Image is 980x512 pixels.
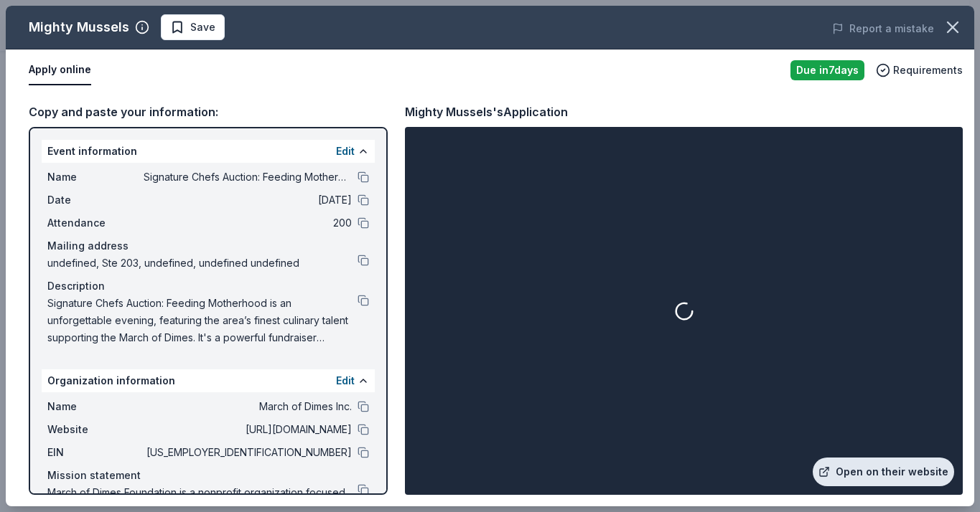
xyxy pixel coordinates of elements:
button: Edit [336,143,355,160]
span: Attendance [47,214,144,232]
div: Mighty Mussels [29,16,129,39]
span: Save [190,19,215,36]
span: March of Dimes Inc. [144,398,352,415]
div: Mission statement [47,467,369,484]
span: Requirements [893,62,963,79]
div: Due in 7 days [790,60,864,80]
span: 200 [144,214,352,232]
div: Mailing address [47,237,369,255]
button: Requirements [876,62,963,79]
span: Name [47,169,144,186]
span: Signature Chefs Auction: Feeding Motherhood is an unforgettable evening, featuring the area’s fin... [47,295,358,346]
button: Apply online [29,55,91,85]
div: Organization information [42,369,375,392]
span: undefined, Ste 203, undefined, undefined undefined [47,255,358,272]
span: [URL][DOMAIN_NAME] [144,421,352,438]
div: Event information [42,140,375,163]
span: Date [47,191,144,209]
div: Mighty Mussels's Application [405,103,568,121]
button: Edit [336,372,355,389]
span: [US_EMPLOYER_IDENTIFICATION_NUMBER] [144,444,352,461]
div: Copy and paste your information: [29,103,388,121]
span: Signature Chefs Auction: Feeding Motherhood [GEOGRAPHIC_DATA][US_STATE] [144,169,352,186]
div: Description [47,278,369,295]
button: Report a mistake [832,20,934,37]
span: EIN [47,444,144,461]
button: Save [161,14,225,40]
span: [DATE] [144,191,352,209]
span: Name [47,398,144,415]
a: Open on their website [813,458,954,486]
span: Website [47,421,144,438]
